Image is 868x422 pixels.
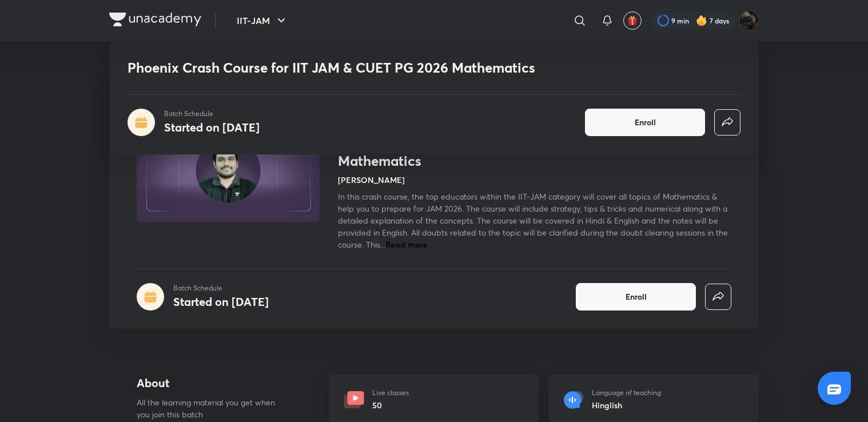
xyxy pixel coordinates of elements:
h4: About [137,375,292,392]
h1: Phoenix Crash Course for IIT JAM & CUET PG 2026 Mathematics [338,136,731,169]
h4: Started on [DATE] [164,120,260,135]
button: avatar [623,11,642,30]
img: streak [696,15,707,26]
h1: Phoenix Crash Course for IIT JAM & CUET PG 2026 Mathematics [128,59,575,76]
img: Shubham Deshmukh [739,11,759,30]
h6: 50 [372,399,409,411]
img: Thumbnail [135,118,321,223]
button: IIT-JAM [230,9,295,32]
img: Company Logo [109,13,201,26]
p: Language of teaching [592,388,661,398]
span: Read more [385,239,427,250]
p: All the learning material you get when you join this batch [137,396,284,420]
h4: [PERSON_NAME] [338,174,405,186]
h4: Started on [DATE] [173,294,269,309]
p: Batch Schedule [173,283,269,293]
button: Enroll [576,283,696,310]
span: In this crash course, the top educators within the IIT-JAM category will cover all topics of Math... [338,191,728,250]
p: Live classes [372,388,409,398]
h6: Hinglish [592,399,661,411]
img: avatar [627,15,638,26]
p: Batch Schedule [164,109,260,119]
a: Company Logo [109,13,201,29]
span: Enroll [626,291,647,302]
span: Enroll [635,117,656,128]
button: Enroll [585,109,705,136]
